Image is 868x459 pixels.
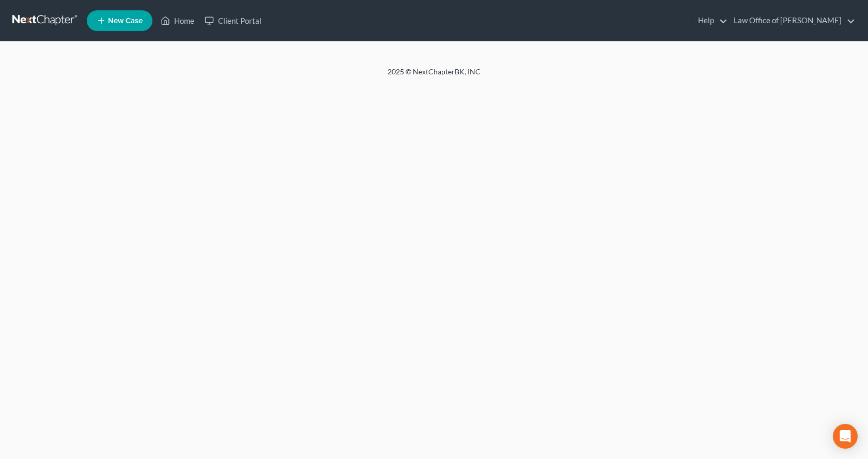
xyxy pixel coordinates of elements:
a: Client Portal [199,11,267,30]
a: Law Office of [PERSON_NAME] [729,11,855,30]
div: Open Intercom Messenger [833,424,858,449]
new-legal-case-button: New Case [87,10,152,31]
a: Home [156,11,199,30]
a: Help [693,11,727,30]
div: 2025 © NextChapterBK, INC [139,67,729,85]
